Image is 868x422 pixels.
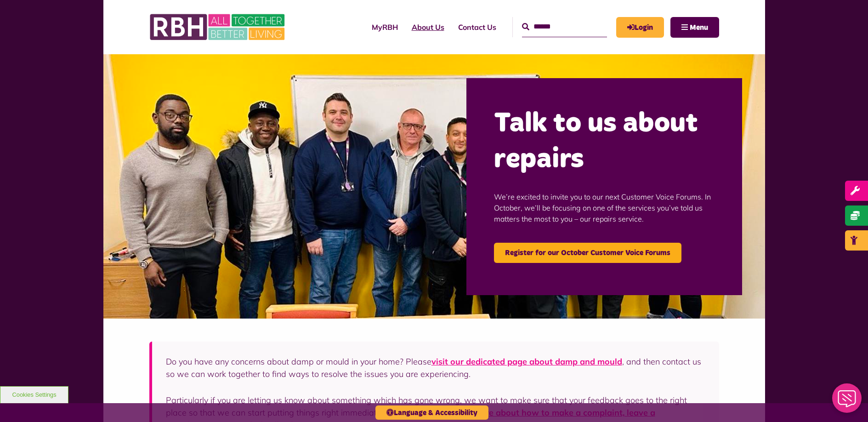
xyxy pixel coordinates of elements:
a: MyRBH [616,17,664,38]
a: visit our dedicated page about damp and mould [431,356,622,367]
a: About Us [405,15,451,40]
p: Do you have any concerns about damp or mould in your home? Please , and then contact us so we can... [166,355,705,380]
iframe: Netcall Web Assistant for live chat [827,381,868,422]
button: Language & Accessibility [375,405,488,420]
button: Navigation [670,17,719,38]
a: Contact Us [451,15,503,40]
span: Menu [690,24,708,31]
a: Register for our October Customer Voice Forums [494,243,681,263]
h2: Talk to us about repairs [494,106,715,177]
a: MyRBH [365,15,405,40]
p: We’re excited to invite you to our next Customer Voice Forums. In October, we’ll be focusing on o... [494,177,715,238]
img: RBH [149,9,287,45]
input: Search [522,17,607,37]
img: Group photo of customers and colleagues at the Lighthouse Project [103,54,765,319]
